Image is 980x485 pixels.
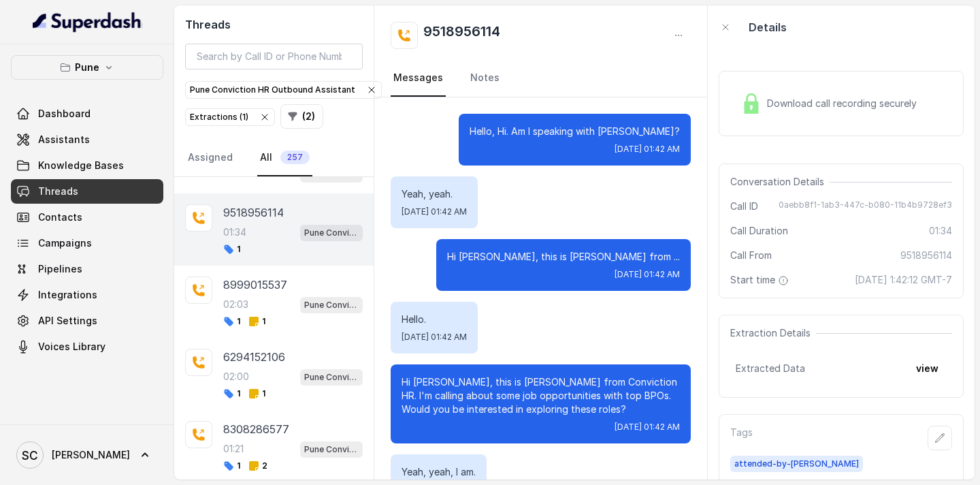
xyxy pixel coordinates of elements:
[423,22,500,49] h2: 9518956114
[402,332,467,343] span: [DATE] 01:42 AM
[248,316,265,327] span: 1
[470,125,680,138] p: Hello, Hi. Am I speaking with [PERSON_NAME]?
[223,421,289,437] p: 8308286577
[855,273,952,287] span: [DATE] 1:42:12 GMT-7
[11,257,163,281] a: Pipelines
[304,298,359,312] p: Pune Conviction HR Outbound Assistant
[38,340,105,354] span: Voices Library
[730,200,758,213] span: Call ID
[615,144,680,155] span: [DATE] 01:42 AM
[929,224,952,238] span: 01:34
[304,371,359,384] p: Pune Conviction HR Outbound Assistant
[304,443,359,456] p: Pune Conviction HR Outbound Assistant
[402,375,680,416] p: Hi [PERSON_NAME], this is [PERSON_NAME] from Conviction HR. I'm calling about some job opportunit...
[468,60,502,97] a: Notes
[391,60,691,97] nav: Tabs
[223,316,240,327] span: 1
[730,175,830,189] span: Conversation Details
[38,107,91,121] span: Dashboard
[223,277,287,293] p: 8999015537
[52,448,130,462] span: [PERSON_NAME]
[11,309,163,333] a: API Settings
[22,448,38,463] text: SC
[38,159,124,172] span: Knowledge Bases
[11,101,163,126] a: Dashboard
[185,140,235,176] a: Assigned
[736,362,805,375] span: Extracted Data
[11,334,163,359] a: Voices Library
[730,426,753,450] p: Tags
[447,250,680,264] p: Hi [PERSON_NAME], this is [PERSON_NAME] from ...
[223,349,285,365] p: 6294152106
[402,465,476,479] p: Yeah, yeah, I am.
[223,460,240,471] span: 1
[730,249,772,262] span: Call From
[730,224,788,238] span: Call Duration
[304,226,359,240] p: Pune Conviction HR Outbound Assistant
[223,388,240,399] span: 1
[741,93,762,114] img: Lock Icon
[223,442,244,456] p: 01:21
[190,110,270,124] div: Extractions ( 1 )
[402,187,467,201] p: Yeah, yeah.
[75,59,99,76] p: Pune
[38,133,90,146] span: Assistants
[223,370,249,384] p: 02:00
[38,236,92,250] span: Campaigns
[900,249,952,262] span: 9518956114
[749,19,787,35] p: Details
[615,422,680,433] span: [DATE] 01:42 AM
[257,140,312,176] a: All257
[248,388,265,399] span: 1
[223,244,240,255] span: 1
[185,44,363,69] input: Search by Call ID or Phone Number
[11,231,163,255] a: Campaigns
[767,97,922,110] span: Download call recording securely
[402,206,467,217] span: [DATE] 01:42 AM
[185,81,382,99] button: Pune Conviction HR Outbound Assistant
[38,210,82,224] span: Contacts
[11,436,163,474] a: [PERSON_NAME]
[33,11,142,33] img: light.svg
[38,314,97,328] span: API Settings
[11,205,163,230] a: Contacts
[280,104,323,129] button: (2)
[223,204,284,221] p: 9518956114
[11,127,163,152] a: Assistants
[185,16,363,33] h2: Threads
[248,460,267,471] span: 2
[185,108,275,126] button: Extractions (1)
[908,356,947,381] button: view
[615,269,680,280] span: [DATE] 01:42 AM
[11,153,163,178] a: Knowledge Bases
[185,140,363,176] nav: Tabs
[11,179,163,204] a: Threads
[730,326,816,340] span: Extraction Details
[38,288,97,302] span: Integrations
[223,298,248,311] p: 02:03
[190,83,377,97] div: Pune Conviction HR Outbound Assistant
[391,60,446,97] a: Messages
[11,283,163,307] a: Integrations
[11,55,163,80] button: Pune
[730,456,863,472] span: attended-by-[PERSON_NAME]
[402,313,467,326] p: Hello.
[280,151,310,164] span: 257
[38,185,78,198] span: Threads
[38,262,82,276] span: Pipelines
[730,273,791,287] span: Start time
[223,225,246,239] p: 01:34
[779,200,952,213] span: 0aebb8f1-1ab3-447c-b080-11b4b9728ef3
